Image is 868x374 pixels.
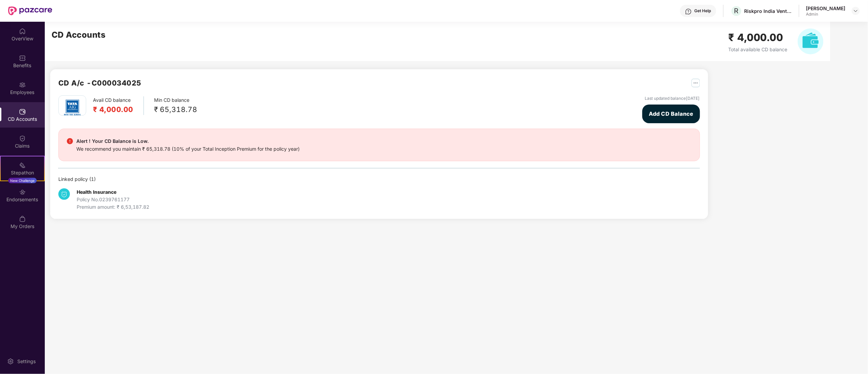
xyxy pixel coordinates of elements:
[58,77,141,89] h2: CD A/c - C000034025
[806,5,846,12] div: [PERSON_NAME]
[58,188,70,200] img: svg+xml;base64,PHN2ZyB4bWxucz0iaHR0cDovL3d3dy53My5vcmcvMjAwMC9zdmciIHdpZHRoPSIzNCIgaGVpZ2h0PSIzNC...
[806,12,846,17] div: Admin
[642,105,700,123] button: Add CD Balance
[67,138,73,144] img: svg+xml;base64,PHN2ZyBpZD0iRGFuZ2VyX2FsZXJ0IiBkYXRhLW5hbWU9IkRhbmdlciBhbGVydCIgeG1sbnM9Imh0dHA6Ly...
[7,358,14,365] img: svg+xml;base64,PHN2ZyBpZD0iU2V0dGluZy0yMHgyMCIgeG1sbnM9Imh0dHA6Ly93d3cudzMub3JnLzIwMDAvc3ZnIiB3aW...
[798,29,824,54] img: svg+xml;base64,PHN2ZyB4bWxucz0iaHR0cDovL3d3dy53My5vcmcvMjAwMC9zdmciIHhtbG5zOnhsaW5rPSJodHRwOi8vd3...
[19,108,26,115] img: svg+xml;base64,PHN2ZyBpZD0iQ0RfQWNjb3VudHMiIGRhdGEtbmFtZT0iQ0QgQWNjb3VudHMiIHhtbG5zPSJodHRwOi8vd3...
[853,8,858,14] img: svg+xml;base64,PHN2ZyBpZD0iRHJvcGRvd24tMzJ4MzIiIHhtbG5zPSJodHRwOi8vd3d3LnczLm9yZy8yMDAwL3N2ZyIgd2...
[76,137,300,145] div: Alert ! Your CD Balance is Low.
[734,7,739,15] span: R
[93,104,133,115] h2: ₹ 4,000.00
[93,96,144,115] div: Avail CD balance
[744,8,792,14] div: Riskpro India Ventures Private Limited
[695,8,711,14] div: Get Help
[19,55,26,61] img: svg+xml;base64,PHN2ZyBpZD0iQmVuZWZpdHMiIHhtbG5zPSJodHRwOi8vd3d3LnczLm9yZy8yMDAwL3N2ZyIgd2lkdGg9Ij...
[77,203,149,211] div: Premium amount: ₹ 6,53,187.82
[58,175,700,183] div: Linked policy ( 1 )
[692,79,700,87] img: svg+xml;base64,PHN2ZyB4bWxucz0iaHR0cDovL3d3dy53My5vcmcvMjAwMC9zdmciIHdpZHRoPSIyNSIgaGVpZ2h0PSIyNS...
[1,169,44,176] div: Stepathon
[8,6,52,15] img: New Pazcare Logo
[649,110,694,118] span: Add CD Balance
[154,96,197,115] div: Min CD balance
[685,8,692,15] img: svg+xml;base64,PHN2ZyBpZD0iSGVscC0zMngzMiIgeG1sbnM9Imh0dHA6Ly93d3cudzMub3JnLzIwMDAvc3ZnIiB3aWR0aD...
[19,216,26,222] img: svg+xml;base64,PHN2ZyBpZD0iTXlfT3JkZXJzIiBkYXRhLW5hbWU9Ik15IE9yZGVycyIgeG1sbnM9Imh0dHA6Ly93d3cudz...
[19,189,26,195] img: svg+xml;base64,PHN2ZyBpZD0iRW5kb3JzZW1lbnRzIiB4bWxucz0iaHR0cDovL3d3dy53My5vcmcvMjAwMC9zdmciIHdpZH...
[729,46,788,52] span: Total available CD balance
[645,95,700,102] div: Last updated balance [DATE]
[77,196,149,203] div: Policy No. 0239761177
[19,28,26,35] img: svg+xml;base64,PHN2ZyBpZD0iSG9tZSIgeG1sbnM9Imh0dHA6Ly93d3cudzMub3JnLzIwMDAvc3ZnIiB3aWR0aD0iMjAiIG...
[154,104,197,115] div: ₹ 65,318.78
[19,135,26,142] img: svg+xml;base64,PHN2ZyBpZD0iQ2xhaW0iIHhtbG5zPSJodHRwOi8vd3d3LnczLm9yZy8yMDAwL3N2ZyIgd2lkdGg9IjIwIi...
[76,145,300,153] div: We recommend you maintain ₹ 65,318.78 (10% of your Total Inception Premium for the policy year)
[729,30,788,45] h2: ₹ 4,000.00
[19,81,26,88] img: svg+xml;base64,PHN2ZyBpZD0iRW1wbG95ZWVzIiB4bWxucz0iaHR0cDovL3d3dy53My5vcmcvMjAwMC9zdmciIHdpZHRoPS...
[77,189,116,195] b: Health Insurance
[60,96,84,119] img: tatag.png
[8,178,37,183] div: New Challenge
[15,358,38,365] div: Settings
[19,162,26,169] img: svg+xml;base64,PHN2ZyB4bWxucz0iaHR0cDovL3d3dy53My5vcmcvMjAwMC9zdmciIHdpZHRoPSIyMSIgaGVpZ2h0PSIyMC...
[52,29,106,41] h2: CD Accounts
